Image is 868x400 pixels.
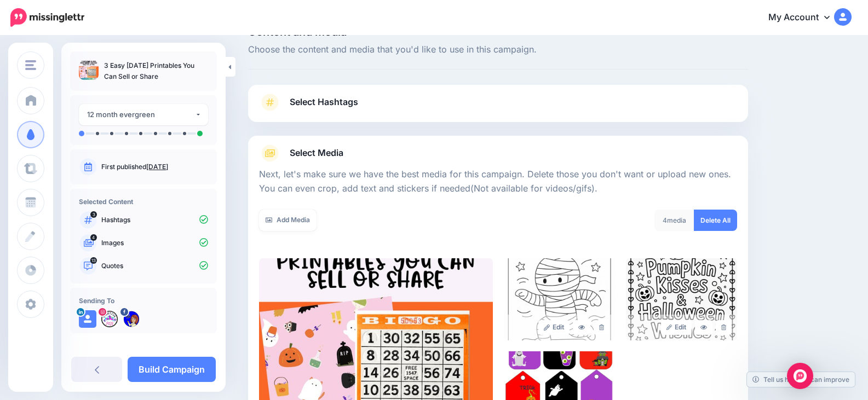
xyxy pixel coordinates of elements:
[259,94,737,122] a: Select Hashtags
[10,8,84,27] img: Missinglettr
[626,258,737,340] img: cb568d0ccd1f3ee27cad62506dc2fb50_large.jpg
[101,310,118,328] img: 271399060_512266736676214_6932740084696221592_n-bsa113597.jpg
[654,210,694,231] div: media
[87,108,195,121] div: 12 month evergreen
[90,211,97,218] span: 3
[663,216,667,224] span: 4
[101,215,208,225] p: Hashtags
[79,104,208,125] button: 12 month evergreen
[104,60,208,82] p: 3 Easy [DATE] Printables You Can Sell or Share
[694,210,737,231] a: Delete All
[259,210,317,231] a: Add Media
[101,162,208,172] p: First published
[747,372,855,387] a: Tell us how we can improve
[79,198,208,206] h4: Selected Content
[259,167,737,196] p: Next, let's make sure we have the best media for this campaign. Delete those you don't want or up...
[146,163,168,171] a: [DATE]
[661,320,692,335] a: Edit
[538,320,570,335] a: Edit
[123,310,140,328] img: 168342374_104798005050928_8151891079946304445_n-bsa116951.png
[290,95,358,109] span: Select Hashtags
[787,363,813,389] div: Open Intercom Messenger
[259,144,737,162] a: Select Media
[90,234,97,241] span: 4
[90,257,97,264] span: 13
[79,310,96,328] img: user_default_image.png
[248,26,748,37] span: Content and media
[248,43,748,57] span: Choose the content and media that you'd like to use in this campaign.
[25,60,36,70] img: menu.png
[757,4,852,31] a: My Account
[101,261,208,271] p: Quotes
[101,238,208,248] p: Images
[504,258,615,340] img: ca2592add4272b1166f59a621e28febe_large.jpg
[290,146,343,160] span: Select Media
[79,60,99,80] img: 788a7fd56b9a23b991400e0d19c60707_thumb.jpg
[79,297,208,305] h4: Sending To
